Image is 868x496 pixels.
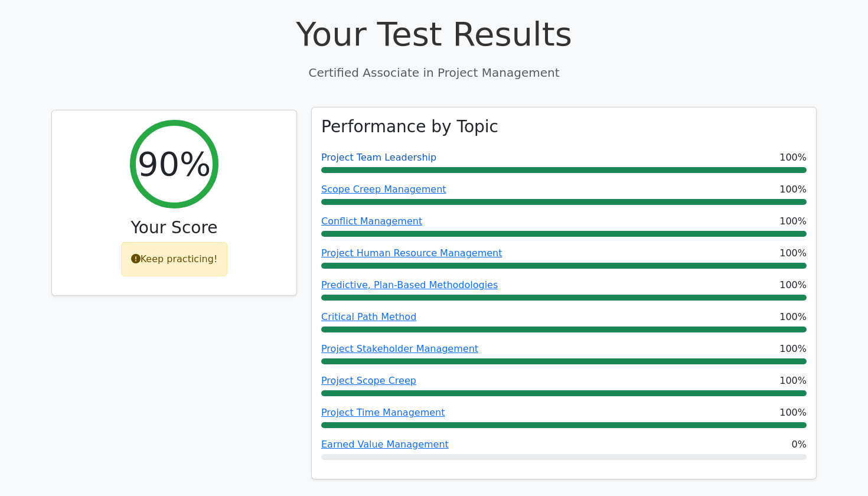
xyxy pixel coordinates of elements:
a: Project Time Management [321,407,445,418]
a: Critical Path Method [321,311,416,322]
a: Project Scope Creep [321,375,416,386]
h2: 90% [138,144,211,184]
a: Project Team Leadership [321,152,436,163]
a: Predictive, Plan-Based Methodologies [321,279,498,291]
a: Earned Value Management [321,439,449,450]
a: Project Stakeholder Management [321,343,478,354]
a: Conflict Management [321,216,422,227]
a: Project Human Resource Management [321,247,502,259]
a: Scope Creep Management [321,184,446,195]
h1: Your Test Results [51,14,817,54]
span: 100% [779,151,807,165]
span: 0% [792,438,807,452]
span: 100% [779,278,807,292]
span: 100% [779,310,807,324]
h3: Performance by Topic [321,117,498,137]
span: 100% [779,182,807,197]
p: Certified Associate in Project Management [51,64,817,81]
span: 100% [779,246,807,260]
h3: Your Score [61,218,287,238]
span: 100% [779,342,807,356]
span: 100% [779,214,807,229]
span: 100% [779,406,807,420]
div: Keep practicing! [121,242,228,276]
span: 100% [779,374,807,388]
